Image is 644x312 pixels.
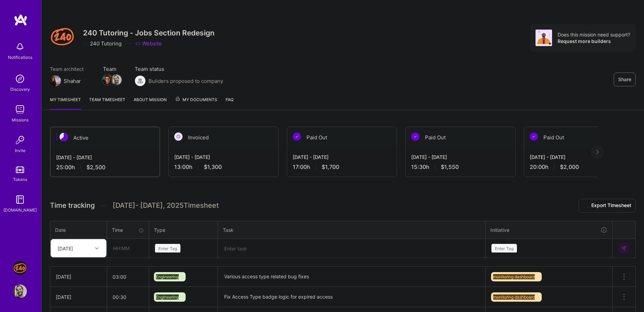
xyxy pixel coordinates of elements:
[50,65,89,73] span: Team architect
[50,221,107,239] th: Date
[614,73,636,86] button: Share
[56,154,154,161] div: [DATE] - [DATE]
[64,77,81,85] div: Shahar
[50,201,95,210] span: Time tracking
[560,163,579,171] span: $2,000
[621,246,626,251] img: Submit
[13,103,27,116] img: teamwork
[10,86,30,93] div: Discovery
[50,96,81,110] a: My timesheet
[618,76,631,83] span: Share
[530,163,628,171] div: 20:00 h
[149,221,218,239] th: Type
[175,96,217,104] span: My Documents
[86,164,105,171] span: $2,500
[113,201,219,210] span: [DATE] - [DATE] , 2025 Timesheet
[15,147,25,154] div: Invite
[175,96,217,110] a: My Documents
[11,284,29,298] a: User Avatar
[89,96,125,110] a: Team timesheet
[13,284,27,298] img: User Avatar
[107,268,149,286] input: HH:MM
[293,132,301,141] img: Paid Out
[156,294,179,300] span: Engineering
[13,176,27,183] div: Tokens
[135,65,223,73] span: Team status
[293,163,391,171] div: 17:00 h
[493,294,535,300] span: monitoring dashboard
[441,163,459,171] span: $1,550
[8,54,32,61] div: Notifications
[558,38,630,44] div: Request more builders
[490,226,607,234] div: Initiative
[493,274,535,279] span: monitoring dashboard
[111,75,122,85] img: Team Member Avatar
[56,293,101,301] div: [DATE]
[56,273,101,280] div: [DATE]
[58,245,73,252] div: [DATE]
[596,150,599,154] img: right
[411,163,510,171] div: 15:30 h
[491,243,517,254] div: Enter Tag
[103,65,121,73] span: Team
[558,31,630,38] div: Does this mission need support?
[13,72,27,86] img: discovery
[83,40,122,47] div: 240 Tutoring
[174,153,273,161] div: [DATE] - [DATE]
[83,29,215,37] h3: 240 Tutoring - Jobs Section Redesign
[174,132,183,141] img: Invoiced
[112,74,121,86] a: Team Member Avatar
[287,127,397,148] div: Paid Out
[135,75,146,86] img: Builders proposed to company
[156,274,179,279] span: Engineering
[219,288,485,306] textarea: Fix Access Type badge logic for expired access
[204,163,222,171] span: $1,300
[60,133,68,141] img: Active
[579,199,636,213] button: Export Timesheet
[406,127,515,148] div: Paid Out
[16,166,24,173] img: tokens
[13,193,27,206] img: guide book
[12,116,29,123] div: Missions
[112,226,144,234] div: Time
[530,153,628,161] div: [DATE] - [DATE]
[322,163,339,171] span: $1,700
[218,221,486,239] th: Task
[56,164,154,171] div: 25:00 h
[148,77,223,85] span: Builders proposed to company
[169,127,278,148] div: Invoiced
[51,127,159,148] div: Active
[530,132,538,141] img: Paid Out
[107,288,149,306] input: HH:MM
[83,41,89,46] i: icon CompanyGray
[102,75,113,85] img: Team Member Avatar
[583,202,589,209] i: icon Download
[134,96,167,110] a: About Mission
[3,206,37,214] div: [DOMAIN_NAME]
[11,261,29,275] a: J: 240 Tutoring - Jobs Section Redesign
[95,247,98,250] i: icon Chevron
[219,267,485,286] textarea: Various access type related bug fixes
[107,239,148,257] input: HH:MM
[411,132,419,141] img: Paid Out
[103,74,112,86] a: Team Member Avatar
[14,14,28,26] img: logo
[135,40,162,47] a: Website
[524,127,634,148] div: Paid Out
[411,153,510,161] div: [DATE] - [DATE]
[13,40,27,54] img: bell
[13,133,27,147] img: Invite
[13,261,27,275] img: J: 240 Tutoring - Jobs Section Redesign
[536,30,552,46] img: Avatar
[174,163,273,171] div: 13:00 h
[226,96,233,110] a: FAQ
[50,75,61,86] img: Team Architect
[84,78,89,84] i: icon Mail
[50,24,75,49] img: Company Logo
[293,153,391,161] div: [DATE] - [DATE]
[155,243,180,254] div: Enter Tag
